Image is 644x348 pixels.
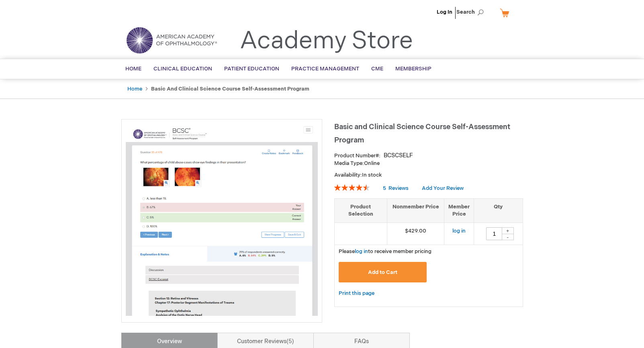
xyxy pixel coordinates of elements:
[334,160,364,167] strong: Media Type:
[371,66,383,72] span: CME
[388,185,409,192] span: Reviews
[387,222,444,245] td: $429.00
[362,172,382,178] span: In stock
[334,152,380,159] strong: Product Number
[456,4,487,20] span: Search
[384,152,413,160] div: BCSCSELF
[437,9,452,15] a: Log In
[335,198,387,222] th: Product Selection
[452,228,466,234] a: log in
[368,269,397,276] span: Add to Cart
[422,185,464,192] a: Add Your Review
[334,184,370,191] div: 92%
[383,185,386,192] span: 5
[334,123,510,144] span: Basic and Clinical Science Course Self-Assessment Program
[125,66,141,72] span: Home
[339,248,431,255] span: Please to receive member pricing
[291,66,359,72] span: Practice Management
[240,27,413,56] a: Academy Store
[127,86,142,92] a: Home
[444,198,474,222] th: Member Price
[355,248,368,255] a: log in
[286,338,294,345] span: 5
[502,234,514,240] div: -
[126,124,318,316] img: Basic and Clinical Science Course Self-Assessment Program
[334,171,523,179] p: Availability:
[224,66,279,72] span: Patient Education
[474,198,523,222] th: Qty
[339,288,374,299] a: Print this page
[486,227,502,240] input: Qty
[395,66,431,72] span: Membership
[383,185,410,192] a: 5 Reviews
[151,86,309,92] strong: Basic and Clinical Science Course Self-Assessment Program
[153,66,212,72] span: Clinical Education
[339,262,427,282] button: Add to Cart
[334,160,523,167] p: Online
[387,198,444,222] th: Nonmember Price
[502,227,514,234] div: +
